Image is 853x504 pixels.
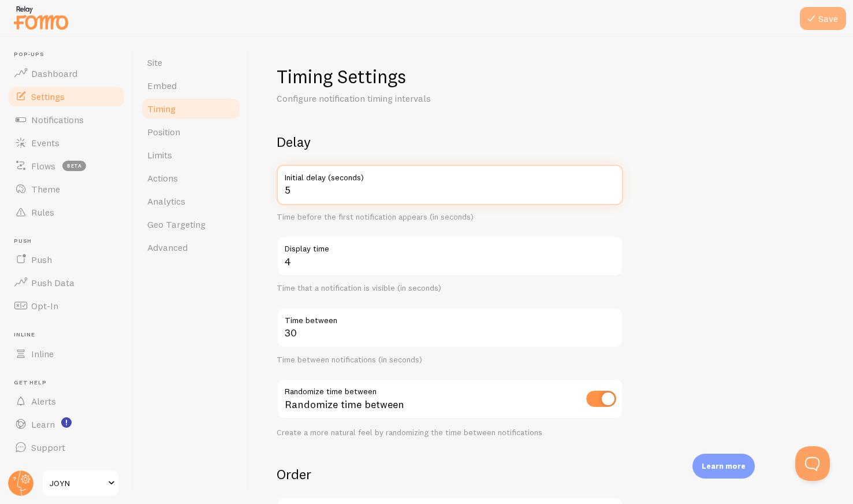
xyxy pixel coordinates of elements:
div: Learn more [692,454,755,479]
span: Inline [14,331,126,339]
span: Flows [31,160,55,172]
a: Analytics [140,190,241,213]
p: Learn more [702,461,746,472]
span: Position [147,126,180,138]
a: Learn [7,413,126,436]
a: Timing [140,97,241,120]
span: Opt-In [31,300,58,312]
span: Advanced [147,242,188,253]
span: Dashboard [31,68,77,79]
span: Push [31,254,52,265]
h1: Timing Settings [277,65,623,88]
svg: <p>Watch New Feature Tutorials!</p> [61,417,72,428]
span: Alerts [31,395,56,407]
span: Rules [31,206,54,218]
span: Geo Targeting [147,218,206,230]
p: Configure notification timing intervals [277,92,554,105]
label: Initial delay (seconds) [277,165,623,184]
span: Settings [31,91,65,102]
span: Actions [147,172,178,184]
span: beta [62,161,86,171]
a: Push Data [7,271,126,294]
span: Learn [31,418,55,430]
a: Limits [140,143,241,166]
a: Actions [140,166,241,190]
span: Notifications [31,114,84,125]
a: Embed [140,74,241,97]
span: Inline [31,348,54,360]
a: Inline [7,342,126,365]
span: Push [14,238,126,245]
label: Time between [277,307,623,327]
img: fomo-relay-logo-orange.svg [12,3,70,32]
div: Time before the first notification appears (in seconds) [277,212,623,223]
span: Pop-ups [14,51,126,58]
a: Flows beta [7,154,126,177]
h2: Order [277,465,623,483]
span: Timing [147,103,176,114]
span: Limits [147,149,172,161]
h2: Delay [277,133,623,151]
a: Position [140,120,241,143]
div: Randomize time between [277,379,623,421]
span: JOYN [50,476,105,490]
a: Site [140,51,241,74]
a: JOYN [42,469,120,497]
span: Support [31,442,65,453]
a: Support [7,436,126,459]
span: Events [31,137,59,149]
label: Display time [277,236,623,255]
a: Notifications [7,108,126,131]
div: Time between notifications (in seconds) [277,355,623,365]
div: Create a more natural feel by randomizing the time between notifications [277,428,623,438]
span: Embed [147,80,177,91]
a: Rules [7,201,126,224]
span: Analytics [147,195,185,207]
span: Get Help [14,379,126,387]
a: Theme [7,177,126,201]
a: Advanced [140,236,241,259]
span: Site [147,57,162,68]
a: Alerts [7,390,126,413]
iframe: Help Scout Beacon - Open [795,446,830,481]
div: Time that a notification is visible (in seconds) [277,283,623,294]
a: Opt-In [7,294,126,317]
a: Events [7,131,126,154]
a: Settings [7,85,126,108]
a: Push [7,248,126,271]
span: Push Data [31,277,75,288]
a: Dashboard [7,62,126,85]
a: Geo Targeting [140,213,241,236]
span: Theme [31,183,60,195]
